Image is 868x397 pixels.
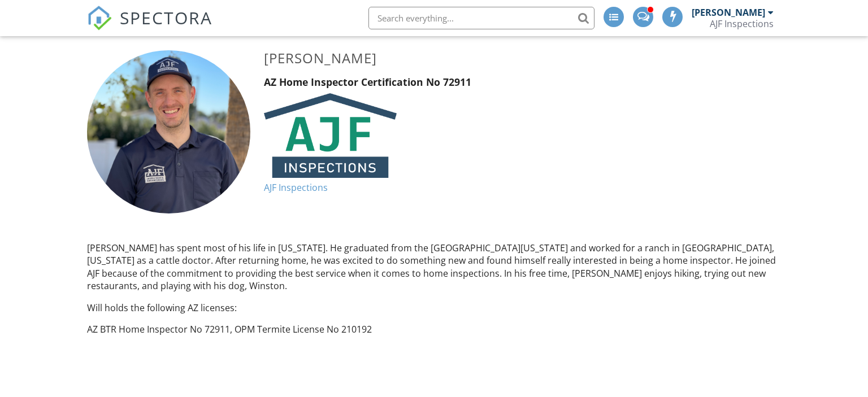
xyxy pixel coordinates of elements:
img: AJF_Inspections_Logo.png [264,93,397,178]
p: AZ BTR Home Inspector No 72911, OPM Termite License No 210192 [87,323,782,335]
p: [PERSON_NAME] has spent most of his life in [US_STATE]. He graduated from the [GEOGRAPHIC_DATA][U... [87,242,782,293]
a: AJF Inspections [264,181,328,194]
span: SPECTORA [120,6,212,29]
p: Will holds the following AZ licenses: [87,302,782,314]
img: The Best Home Inspection Software - Spectora [87,6,112,30]
a: SPECTORA [87,15,212,39]
div: AJF Inspections [710,18,774,29]
h3: [PERSON_NAME] [264,50,782,66]
div: [PERSON_NAME] [692,7,765,18]
h5: AZ Home Inspector Certification No 72911 [264,76,782,88]
input: Search everything... [368,7,594,29]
